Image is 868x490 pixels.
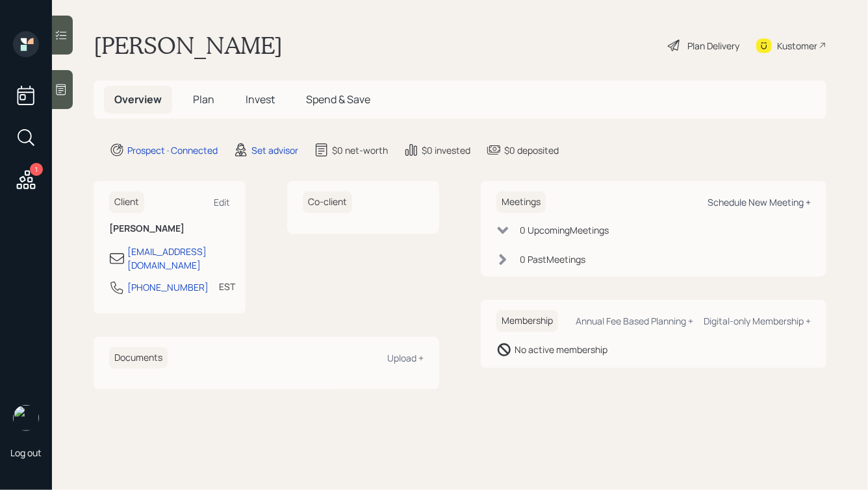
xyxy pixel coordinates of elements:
[13,405,39,431] img: hunter_neumayer.jpg
[422,143,470,157] div: $0 invested
[219,280,235,293] div: EST
[687,39,739,53] div: Plan Delivery
[193,92,214,106] span: Plan
[306,92,370,106] span: Spend & Save
[332,143,388,157] div: $0 net-worth
[246,92,275,106] span: Invest
[496,310,558,332] h6: Membership
[94,31,283,60] h1: [PERSON_NAME]
[777,39,817,53] div: Kustomer
[10,447,42,459] div: Log out
[127,280,209,294] div: [PHONE_NUMBER]
[504,143,559,157] div: $0 deposited
[704,315,811,327] div: Digital-only Membership +
[109,223,230,234] h6: [PERSON_NAME]
[214,196,230,208] div: Edit
[576,315,693,327] div: Annual Fee Based Planning +
[496,191,546,213] h6: Meetings
[520,252,585,266] div: 0 Past Meeting s
[708,196,811,208] div: Schedule New Meeting +
[109,347,168,369] h6: Documents
[251,143,298,157] div: Set advisor
[127,245,230,272] div: [EMAIL_ADDRESS][DOMAIN_NAME]
[303,191,352,213] h6: Co-client
[30,163,43,176] div: 1
[114,92,162,106] span: Overview
[109,191,144,213] h6: Client
[515,343,607,356] div: No active membership
[127,143,218,157] div: Prospect · Connected
[387,352,424,364] div: Upload +
[520,223,609,237] div: 0 Upcoming Meeting s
